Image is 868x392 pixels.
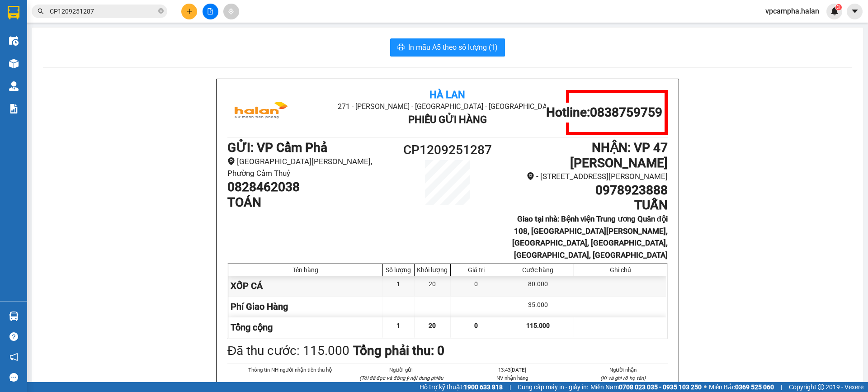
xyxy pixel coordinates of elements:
[781,382,782,392] span: |
[8,6,19,19] img: logo-vxr
[228,8,234,14] span: aim
[451,276,502,296] div: 0
[576,266,665,274] div: Ghi chú
[9,104,19,113] img: solution-icon
[408,114,487,125] b: Phiếu Gửi Hàng
[357,366,446,374] li: Người gửi
[392,140,503,160] h1: CP1209251287
[301,101,594,112] li: 271 - [PERSON_NAME] - [GEOGRAPHIC_DATA] - [GEOGRAPHIC_DATA]
[396,322,400,329] span: 1
[353,343,444,358] b: Tổng phải thu: 0
[830,7,839,15] img: icon-new-feature
[467,366,557,374] li: 13:43[DATE]
[505,266,571,274] div: Cước hàng
[502,297,574,317] div: 35.000
[227,341,349,361] div: Đã thu cước : 115.000
[509,382,511,392] span: |
[227,90,295,135] img: logo.jpg
[704,385,707,389] span: ⚪️
[417,266,448,274] div: Khối lượng
[9,59,19,68] img: warehouse-icon
[453,266,500,274] div: Giá trị
[227,140,327,155] b: GỬI : VP Cẩm Phả
[518,382,588,392] span: Cung cấp máy in - giấy in:
[181,4,197,19] button: plus
[590,382,702,392] span: Miền Nam
[9,332,18,341] span: question-circle
[158,8,164,14] span: close-circle
[474,322,478,329] span: 0
[502,276,574,296] div: 80.000
[429,89,465,100] b: Hà Lan
[546,105,662,120] h1: Hotline: 0838759759
[203,4,218,19] button: file-add
[526,322,550,329] span: 115.000
[619,383,702,391] strong: 0708 023 035 - 0935 103 250
[837,4,840,10] span: 3
[709,382,774,392] span: Miền Bắc
[408,42,498,53] span: In mẫu A5 theo số lượng (1)
[420,382,503,392] span: Hỗ trợ kỹ thuật:
[158,7,164,16] span: close-circle
[9,373,18,382] span: message
[9,312,19,321] img: warehouse-icon
[359,375,443,389] i: (Tôi đã đọc và đồng ý nội dung phiếu gửi hàng)
[758,5,826,17] span: vpcampha.halan
[9,81,19,91] img: warehouse-icon
[9,36,19,46] img: warehouse-icon
[38,8,44,14] span: search
[512,214,668,260] b: Giao tại nhà: Bệnh viện Trung ương Quân đội 108, [GEOGRAPHIC_DATA][PERSON_NAME], [GEOGRAPHIC_DATA...
[503,183,668,198] h1: 0978923888
[227,157,235,165] span: environment
[227,156,392,179] li: [GEOGRAPHIC_DATA][PERSON_NAME], Phường Cẩm Thuỷ
[231,266,380,274] div: Tên hàng
[851,7,859,15] span: caret-down
[503,170,668,183] li: - [STREET_ADDRESS][PERSON_NAME]
[735,383,774,391] strong: 0369 525 060
[227,195,392,210] h1: TOÁN
[397,43,405,52] span: printer
[464,383,503,391] strong: 1900 633 818
[228,297,383,317] div: Phí Giao Hàng
[503,198,668,213] h1: TUẤN
[227,179,392,195] h1: 0828462038
[818,384,824,390] span: copyright
[383,276,415,296] div: 1
[527,172,534,180] span: environment
[207,8,213,14] span: file-add
[390,38,505,57] button: printerIn mẫu A5 theo số lượng (1)
[847,4,863,19] button: caret-down
[50,6,156,16] input: Tìm tên, số ĐT hoặc mã đơn
[600,375,646,381] i: (Kí và ghi rõ họ tên)
[579,366,668,374] li: Người nhận
[467,374,557,382] li: NV nhận hàng
[231,322,273,333] span: Tổng cộng
[835,4,842,10] sup: 3
[223,4,239,19] button: aim
[9,353,18,361] span: notification
[186,8,193,14] span: plus
[245,366,335,374] li: Thông tin NH người nhận tiền thu hộ
[228,276,383,296] div: XỐP CÁ
[385,266,412,274] div: Số lượng
[570,140,668,170] b: NHẬN : VP 47 [PERSON_NAME]
[415,276,451,296] div: 20
[429,322,436,329] span: 20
